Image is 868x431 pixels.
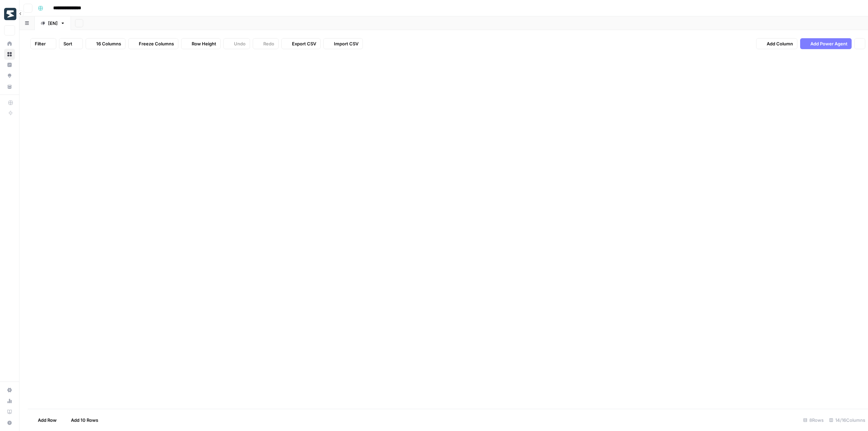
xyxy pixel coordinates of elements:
a: Home [4,38,15,49]
button: Filter [30,38,56,49]
span: Row Height [192,40,216,47]
span: Undo [234,40,246,47]
button: Row Height [181,38,221,49]
a: Your Data [4,81,15,92]
img: Smartness Logo [4,8,16,20]
span: Export CSV [292,40,316,47]
span: Add 10 Rows [71,417,98,423]
button: Import CSV [323,38,363,49]
button: Add 10 Rows [61,415,102,426]
a: Learning Hub [4,406,15,417]
div: [EN] [48,20,58,27]
a: Usage [4,396,15,406]
a: Settings [4,385,15,396]
button: Export CSV [281,38,321,49]
button: Workspace: Smartness [4,5,15,23]
a: [EN] [35,16,71,30]
span: Add Row [38,417,57,423]
a: Opportunities [4,70,15,81]
span: Freeze Columns [139,40,174,47]
button: Sort [59,38,83,49]
button: Redo [253,38,279,49]
button: Freeze Columns [128,38,178,49]
button: 16 Columns [86,38,126,49]
a: Insights [4,59,15,70]
span: Sort [63,40,72,47]
span: 16 Columns [96,40,121,47]
span: Filter [35,40,46,47]
button: Undo [223,38,250,49]
button: Help + Support [4,417,15,428]
span: Redo [263,40,274,47]
a: Browse [4,49,15,60]
span: Import CSV [334,40,358,47]
button: Add Row [28,415,61,426]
